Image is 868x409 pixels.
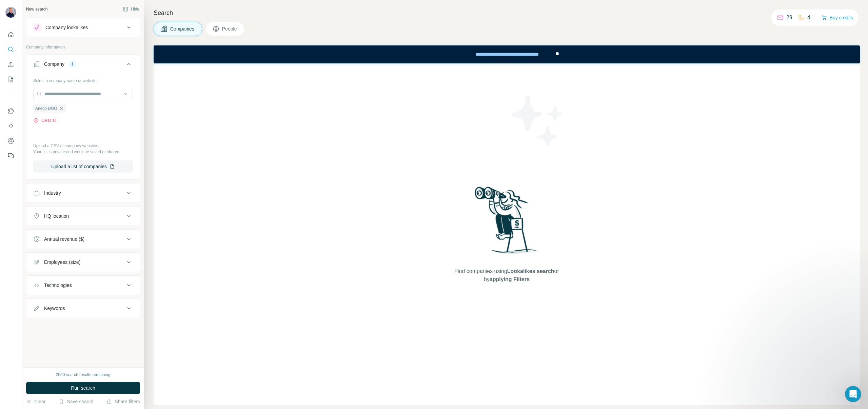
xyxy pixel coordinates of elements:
[822,13,853,22] button: Buy credits
[845,386,861,402] iframe: Intercom live chat
[44,190,61,196] div: Industry
[5,105,16,117] button: Use Surfe on LinkedIn
[5,58,16,71] button: Enrich CSV
[5,135,16,147] button: Dashboard
[45,24,88,31] div: Company lookalikes
[26,44,140,50] p: Company information
[26,231,140,247] button: Annual revenue ($)
[5,28,16,41] button: Quick start
[44,213,69,219] div: HQ location
[786,14,792,22] p: 29
[5,73,16,85] button: My lists
[507,268,554,274] span: Lookalikes search
[507,91,568,152] img: Surfe Illustration - Stars
[154,45,860,63] iframe: Banner
[44,61,64,67] div: Company
[106,398,140,405] button: Share filters
[56,372,111,378] div: 2000 search results remaining
[5,7,16,18] img: Avatar
[5,150,16,162] button: Feedback
[472,185,542,260] img: Surfe Illustration - Woman searching with binoculars
[807,14,810,22] p: 4
[44,259,80,266] div: Employees (size)
[26,277,140,293] button: Technologies
[26,6,47,12] div: New search
[26,185,140,201] button: Industry
[26,208,140,224] button: HQ location
[26,56,140,75] button: Company1
[35,105,57,112] span: Aneco DOO
[26,19,140,36] button: Company lookalikes
[68,61,76,67] div: 1
[222,25,238,32] span: People
[26,398,45,405] button: Clear
[452,267,561,284] span: Find companies using or by
[26,300,140,316] button: Keywords
[5,120,16,132] button: Use Surfe API
[26,254,140,270] button: Employees (size)
[26,382,140,394] button: Run search
[33,75,133,84] div: Select a company name or website
[33,160,133,173] button: Upload a list of companies
[5,43,16,56] button: Search
[118,4,144,14] button: Hide
[71,385,95,391] span: Run search
[154,8,860,18] h4: Search
[33,117,56,123] button: Clear all
[44,305,65,312] div: Keywords
[44,236,84,242] div: Annual revenue ($)
[59,398,93,405] button: Save search
[490,276,530,282] span: applying Filters
[170,25,195,32] span: Companies
[33,143,133,149] p: Upload a CSV of company websites.
[33,149,133,155] p: Your list is private and won't be saved or shared.
[44,282,72,289] div: Technologies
